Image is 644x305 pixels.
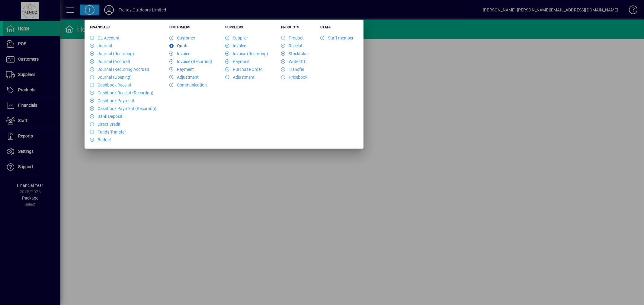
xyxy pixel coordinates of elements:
[281,36,304,40] a: Product
[320,25,354,31] h5: Staff
[90,25,156,31] h5: Financials
[225,75,255,80] a: Adjustment
[169,43,188,48] a: Quote
[169,25,212,31] h5: Customers
[90,98,134,103] a: Cashbook Payment
[90,75,132,80] a: Journal (Opening)
[90,114,122,119] a: Bank Deposit
[169,67,194,72] a: Payment
[225,51,268,56] a: Invoice (Recurring)
[281,67,304,72] a: Transfer
[169,36,195,40] a: Customer
[225,67,262,72] a: Purchase Order
[90,51,134,56] a: Journal (Recurring)
[281,51,307,56] a: Stocktake
[169,83,207,87] a: Communication
[281,25,307,31] h5: Products
[90,137,111,142] a: Budget
[225,43,246,48] a: Invoice
[225,36,248,40] a: Supplier
[320,36,354,40] a: Staff member
[169,75,199,80] a: Adjustment
[90,106,156,111] a: Cashbook Payment (Recurring)
[90,90,153,95] a: Cashbook Receipt (Recurring)
[281,75,307,80] a: Pricebook
[90,43,112,48] a: Journal
[90,36,120,40] a: GL Account
[225,25,268,31] h5: Suppliers
[90,122,120,127] a: Direct Credit
[169,51,190,56] a: Invoice
[90,67,149,72] a: Journal (Recurring Accrual)
[90,130,126,134] a: Funds Transfer
[281,43,303,48] a: Receipt
[90,59,130,64] a: Journal (Accrual)
[90,83,131,87] a: Cashbook Receipt
[225,59,250,64] a: Payment
[281,59,305,64] a: Write Off
[169,59,212,64] a: Invoice (Recurring)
